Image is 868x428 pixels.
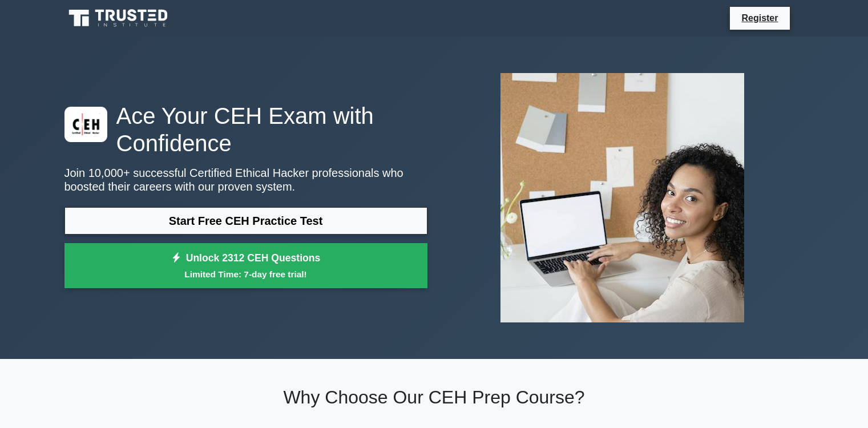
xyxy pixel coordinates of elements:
[64,207,427,235] a: Start Free CEH Practice Test
[64,102,427,157] h1: Ace Your CEH Exam with Confidence
[64,166,427,193] p: Join 10,000+ successful Certified Ethical Hacker professionals who boosted their careers with our...
[734,11,785,25] a: Register
[79,268,413,281] small: Limited Time: 7-day free trial!
[64,243,427,289] a: Unlock 2312 CEH QuestionsLimited Time: 7-day free trial!
[64,386,804,408] h2: Why Choose Our CEH Prep Course?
